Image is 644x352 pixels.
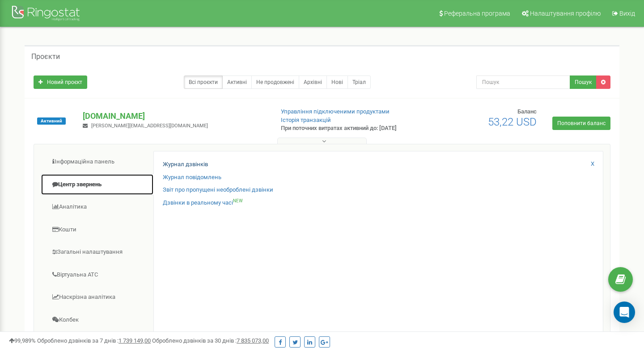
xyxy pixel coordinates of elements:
a: Загальні налаштування [41,241,154,263]
a: Журнал повідомлень [163,173,221,182]
a: Центр звернень [41,174,154,196]
a: Звіт про пропущені необроблені дзвінки [163,186,273,194]
div: Open Intercom Messenger [614,302,635,323]
sup: NEW [233,198,243,203]
a: Інформаційна панель [41,151,154,173]
a: Управління підключеними продуктами [281,108,390,115]
input: Пошук [476,75,570,89]
span: Реферальна програма [444,10,510,17]
a: Дзвінки в реальному часіNEW [163,199,243,207]
span: Оброблено дзвінків за 30 днів : [152,337,269,344]
button: Пошук [570,75,597,89]
span: [PERSON_NAME][EMAIL_ADDRESS][DOMAIN_NAME] [91,123,208,129]
a: Аналiтика [41,196,154,218]
span: Вихід [619,10,635,17]
a: Кошти [41,219,154,241]
a: Новий проєкт [34,75,87,89]
a: X [591,160,594,168]
a: Колбек [41,309,154,331]
span: 53,22 USD [488,116,537,128]
span: 99,989% [9,337,36,344]
a: Наскрізна аналітика [41,286,154,308]
a: Тріал [347,75,371,89]
a: Нові [326,75,348,89]
a: Поповнити баланс [552,117,610,130]
span: Оброблено дзвінків за 7 днів : [37,337,151,344]
a: Історія транзакцій [281,117,331,123]
u: 1 739 149,00 [119,337,151,344]
a: Активні [222,75,252,89]
a: Всі проєкти [184,75,223,89]
p: При поточних витратах активний до: [DATE] [281,124,415,133]
u: 7 835 073,00 [237,337,269,344]
a: Не продовжені [251,75,299,89]
a: Віртуальна АТС [41,264,154,286]
a: Архівні [299,75,327,89]
h5: Проєкти [31,53,60,61]
span: Активний [37,117,66,125]
span: Налаштування профілю [530,10,601,17]
span: Баланс [517,108,537,115]
p: [DOMAIN_NAME] [83,110,266,122]
a: Журнал дзвінків [163,160,208,169]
